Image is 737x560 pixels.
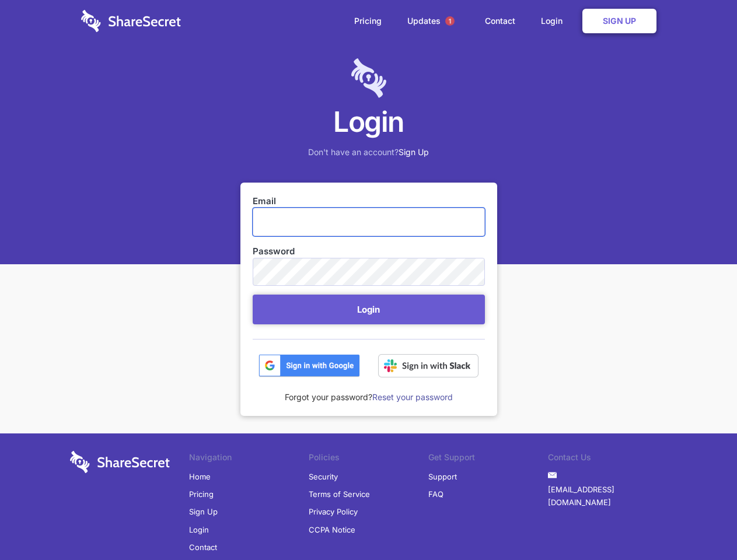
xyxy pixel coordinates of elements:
[473,3,527,39] a: Contact
[70,451,170,473] img: logo-wordmark-white-trans-d4663122ce5f474addd5e946df7df03e33cb6a1c49d2221995e7729f52c070b2.svg
[679,502,723,546] iframe: Drift Widget Chat Controller
[529,3,580,39] a: Login
[343,3,393,39] a: Pricing
[81,10,181,32] img: logo-wordmark-white-trans-d4663122ce5f474addd5e946df7df03e33cb6a1c49d2221995e7729f52c070b2.svg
